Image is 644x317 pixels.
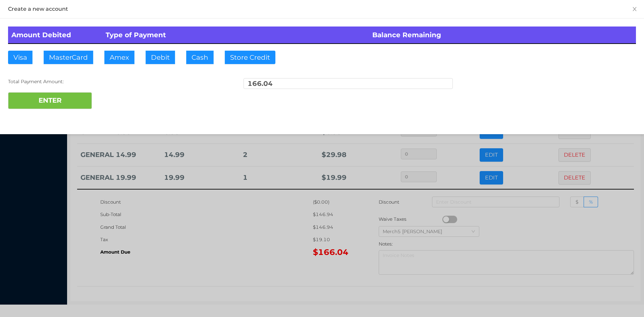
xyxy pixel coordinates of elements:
[8,51,33,64] button: Visa
[8,5,636,13] div: Create a new account
[8,27,102,44] th: Amount Debited
[186,51,214,64] button: Cash
[102,27,369,44] th: Type of Payment
[104,51,135,64] button: Amex
[8,78,217,85] div: Total Payment Amount:
[632,6,637,12] i: icon: close
[369,27,636,44] th: Balance Remaining
[44,51,93,64] button: MasterCard
[8,92,92,109] button: ENTER
[146,51,175,64] button: Debit
[225,51,275,64] button: Store Credit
